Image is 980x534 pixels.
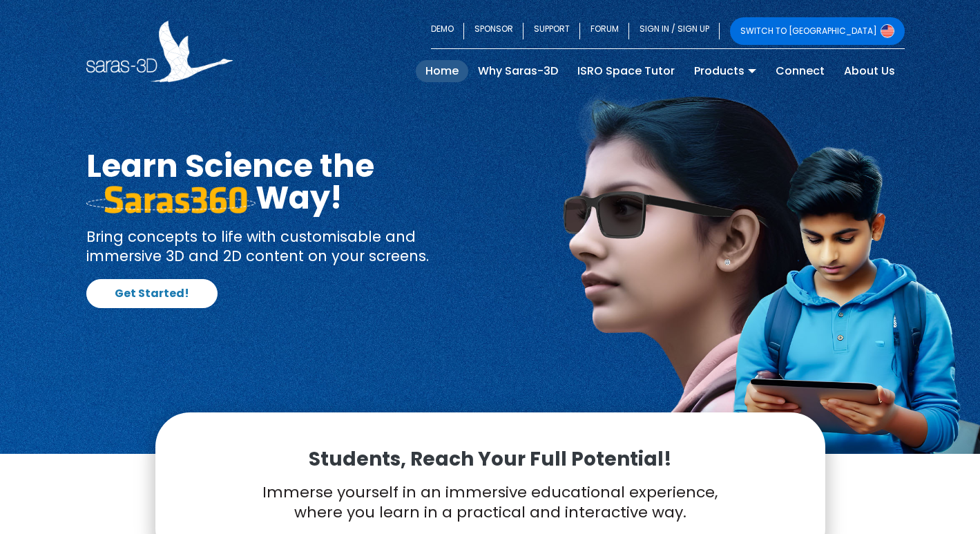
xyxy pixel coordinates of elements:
a: SIGN IN / SIGN UP [629,17,720,45]
a: Home [416,60,468,82]
img: Switch to USA [881,24,894,38]
a: Connect [766,60,834,82]
p: Immerse yourself in an immersive educational experience, where you learn in a practical and inter... [190,483,791,522]
a: SPONSOR [464,17,523,45]
p: Students, Reach Your Full Potential! [190,447,791,472]
a: SUPPORT [523,17,580,45]
a: FORUM [580,17,629,45]
a: DEMO [431,17,464,45]
a: About Us [834,60,905,82]
img: Saras 3D [86,21,233,82]
p: Bring concepts to life with customisable and immersive 3D and 2D content on your screens. [86,227,480,265]
a: Products [684,60,766,82]
img: saras 360 [86,186,256,213]
a: Get Started! [86,279,218,308]
a: SWITCH TO [GEOGRAPHIC_DATA] [730,17,905,45]
h1: Learn Science the Way! [86,150,480,213]
a: Why Saras-3D [468,60,568,82]
a: ISRO Space Tutor [568,60,684,82]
